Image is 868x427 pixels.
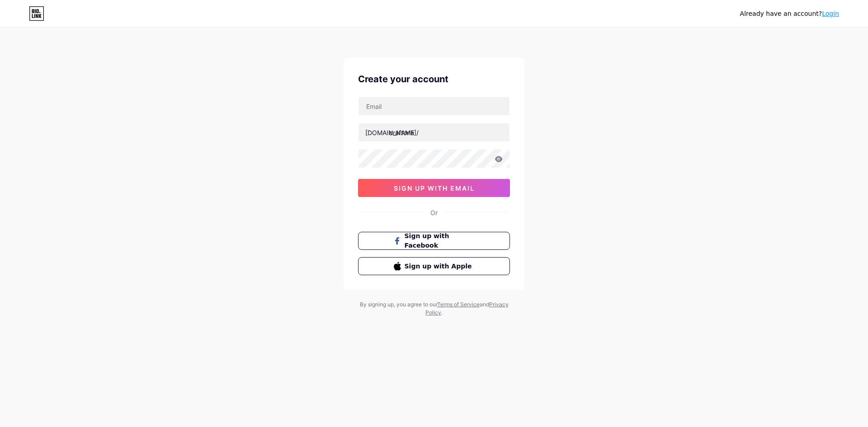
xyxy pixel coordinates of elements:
div: Already have an account? [740,9,839,19]
input: username [359,123,509,141]
a: Login [822,10,839,17]
span: Sign up with Facebook [405,231,475,250]
a: Terms of Service [437,301,480,308]
button: Sign up with Facebook [358,232,510,250]
span: Sign up with Apple [405,262,475,271]
button: sign up with email [358,179,510,197]
div: Create your account [358,72,510,86]
div: [DOMAIN_NAME]/ [365,128,419,137]
button: Sign up with Apple [358,257,510,275]
input: Email [359,97,509,115]
span: sign up with email [394,184,475,192]
div: By signing up, you agree to our and . [357,300,511,317]
div: Or [430,208,438,217]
